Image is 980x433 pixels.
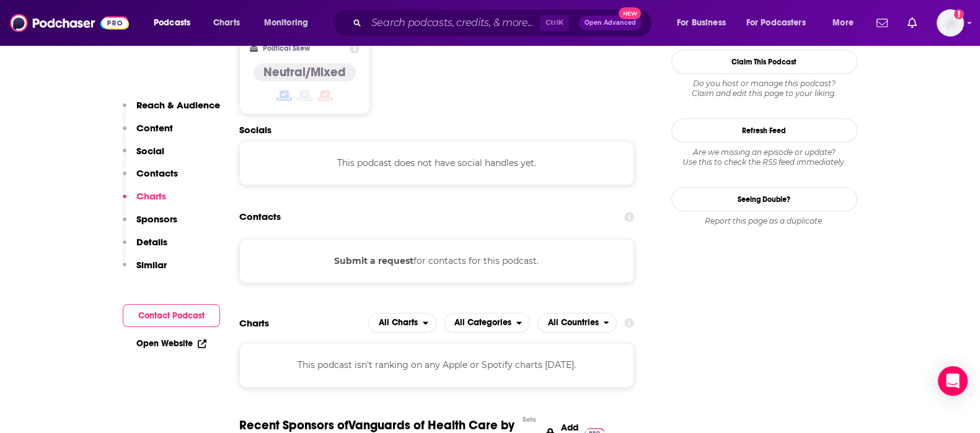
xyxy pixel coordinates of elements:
span: For Business [677,14,726,32]
span: Open Advanced [585,20,636,26]
button: open menu [444,313,530,333]
span: All Categories [454,318,511,327]
h2: Contacts [239,205,281,229]
span: Logged in as nicole.koremenos [937,9,964,37]
button: Charts [123,190,166,213]
img: Podchaser - Follow, Share and Rate Podcasts [10,11,129,35]
span: More [832,14,854,32]
div: Beta [523,416,536,424]
svg: Add a profile image [954,9,964,19]
p: Charts [136,190,166,202]
button: open menu [668,13,741,33]
div: Are we missing an episode or update? Use this to check the RSS feed immediately. [671,147,857,167]
a: Seeing Double? [671,187,857,211]
button: Details [123,236,167,259]
a: Show notifications dropdown [872,12,893,33]
button: Reach & Audience [123,99,220,122]
button: open menu [824,13,869,33]
a: Charts [205,13,247,33]
div: Report this page as a duplicate. [671,216,857,226]
button: Content [123,122,173,145]
button: open menu [255,13,324,33]
button: Contacts [123,167,178,190]
div: Search podcasts, credits, & more... [344,9,664,37]
div: This podcast does not have social handles yet. [239,141,635,185]
button: Contact Podcast [123,304,220,327]
button: Refresh Feed [671,118,857,142]
p: Sponsors [136,213,177,225]
div: Claim and edit this page to your liking. [671,79,857,98]
span: Do you host or manage this podcast? [671,79,857,89]
button: Claim This Podcast [671,50,857,74]
button: open menu [368,313,436,333]
h2: Platforms [368,313,436,333]
p: Similar [136,259,167,271]
h2: Categories [444,313,530,333]
h4: Neutral/Mixed [263,64,346,80]
div: for contacts for this podcast. [239,238,635,283]
p: Social [136,145,164,157]
button: Sponsors [123,213,177,236]
h2: Charts [239,317,269,329]
button: open menu [537,313,617,333]
p: Content [136,122,173,134]
img: User Profile [937,9,964,37]
span: Monitoring [264,14,308,32]
button: open menu [145,13,206,33]
button: Submit a request [334,254,413,268]
span: Podcasts [154,14,190,32]
span: Ctrl K [540,15,569,31]
p: Details [136,236,167,248]
h2: Political Skew [263,44,310,53]
a: Open Website [136,338,206,349]
button: Social [123,145,164,168]
span: For Podcasters [746,14,806,32]
span: Charts [213,14,240,32]
a: Show notifications dropdown [903,12,922,33]
h2: Socials [239,124,635,136]
button: Show profile menu [937,9,964,37]
span: All Charts [379,318,418,327]
button: Open AdvancedNew [579,15,642,30]
h2: Countries [537,313,617,333]
input: Search podcasts, credits, & more... [366,13,540,33]
span: All Countries [548,318,599,327]
span: New [619,7,641,19]
button: Similar [123,259,167,282]
p: Reach & Audience [136,99,220,111]
div: This podcast isn't ranking on any Apple or Spotify charts [DATE]. [239,343,635,387]
button: open menu [738,13,824,33]
div: Open Intercom Messenger [938,366,968,396]
p: Contacts [136,167,178,179]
